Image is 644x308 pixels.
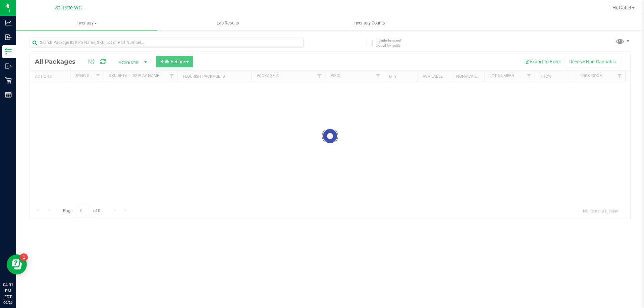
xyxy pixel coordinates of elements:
a: Lab Results [157,16,299,30]
inline-svg: Reports [5,91,12,98]
span: Include items not tagged for facility [376,38,409,48]
iframe: Resource center unread badge [20,253,28,261]
inline-svg: Inventory [5,48,12,55]
iframe: Resource center [7,254,27,274]
p: 04:01 PM EDT [3,282,13,300]
span: Inventory Counts [344,20,394,26]
a: Inventory [16,16,157,30]
span: Lab Results [208,20,248,26]
inline-svg: Inbound [5,34,12,41]
inline-svg: Retail [5,77,12,84]
inline-svg: Outbound [5,63,12,69]
span: Inventory [16,20,157,26]
inline-svg: Analytics [5,19,12,26]
a: Inventory Counts [299,16,440,30]
p: 09/26 [3,300,13,305]
span: St. Pete WC [55,5,82,11]
span: Hi, Gabe! [612,5,631,10]
input: Search Package ID, Item Name, SKU, Lot or Part Number... [30,38,304,48]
